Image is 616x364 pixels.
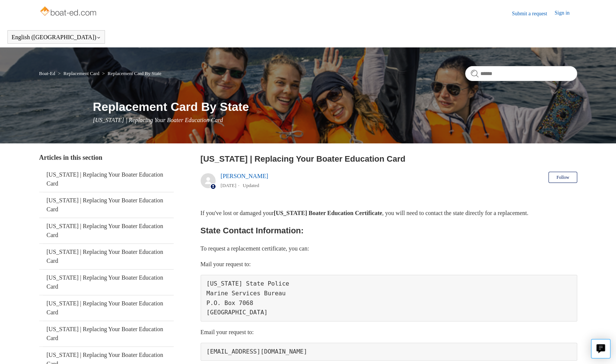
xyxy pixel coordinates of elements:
[201,275,577,321] pre: [US_STATE] State Police Marine Services Bureau P.O. Box 7068 [GEOGRAPHIC_DATA]
[39,71,57,76] li: Boat-Ed
[39,218,174,243] a: [US_STATE] | Replacing Your Boater Education Card
[201,208,577,218] p: If you've lost or damaged your , you will need to contact the state directly for a replacement.
[548,172,577,183] button: Follow Article
[39,71,55,76] a: Boat-Ed
[39,167,174,192] a: [US_STATE] | Replacing Your Boater Education Card
[274,210,382,216] strong: [US_STATE] Boater Education Certificate
[39,244,174,269] a: [US_STATE] | Replacing Your Boater Education Card
[591,339,610,358] button: Live chat
[64,71,99,76] a: Replacement Card
[243,183,259,188] li: Updated
[12,34,101,41] button: English ([GEOGRAPHIC_DATA])
[201,153,577,165] h2: New Jersey | Replacing Your Boater Education Card
[512,10,554,18] a: Submit a request
[201,259,577,269] p: Mail your request to:
[554,9,577,18] a: Sign in
[56,71,100,76] li: Replacement Card
[221,173,268,179] a: [PERSON_NAME]
[39,295,174,321] a: [US_STATE] | Replacing Your Boater Education Card
[221,183,236,188] time: 05/23/2024, 11:00
[39,270,174,295] a: [US_STATE] | Replacing Your Boater Education Card
[93,98,577,116] h1: Replacement Card By State
[93,117,223,123] span: [US_STATE] | Replacing Your Boater Education Card
[39,154,102,161] span: Articles in this section
[465,66,577,81] input: Search
[39,192,174,218] a: [US_STATE] | Replacing Your Boater Education Card
[39,4,99,19] img: Boat-Ed Help Center home page
[201,327,577,337] p: Email your request to:
[201,343,577,361] pre: [EMAIL_ADDRESS][DOMAIN_NAME]
[100,71,161,76] li: Replacement Card By State
[201,224,577,237] h2: State Contact Information:
[39,321,174,346] a: [US_STATE] | Replacing Your Boater Education Card
[108,71,161,76] a: Replacement Card By State
[201,244,577,253] p: To request a replacement certificate, you can:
